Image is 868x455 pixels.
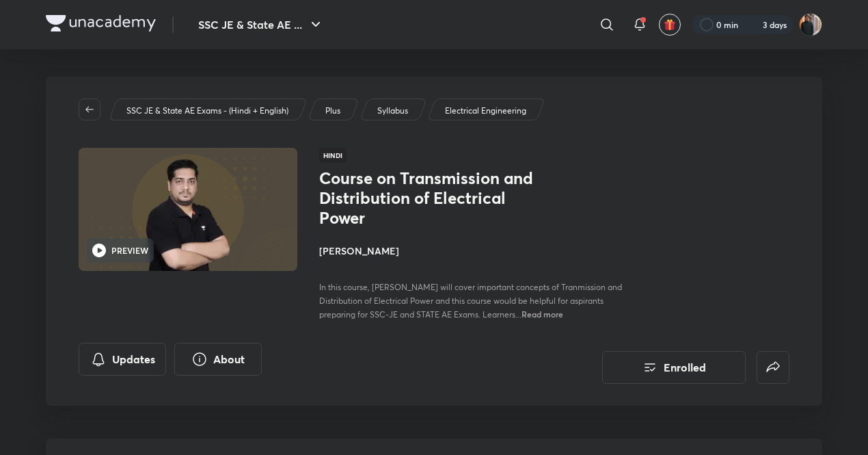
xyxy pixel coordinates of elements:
a: Syllabus [375,105,411,117]
img: streak [746,18,760,31]
p: Syllabus [377,105,408,117]
a: Electrical Engineering [443,105,529,117]
button: Enrolled [602,351,746,384]
p: Electrical Engineering [445,105,526,117]
img: avatar [664,18,676,31]
button: About [174,343,262,376]
img: Anish kumar [799,13,822,36]
span: Hindi [319,148,347,163]
span: Read more [521,309,563,320]
button: avatar [659,14,681,36]
a: SSC JE & State AE Exams - (Hindi + English) [124,105,291,117]
button: false [757,351,789,384]
a: Plus [323,105,343,117]
button: Updates [79,343,166,376]
a: Company Logo [46,15,156,35]
h4: [PERSON_NAME] [319,244,625,258]
button: SSC JE & State AE ... [190,11,332,38]
h6: PREVIEW [111,244,148,257]
p: SSC JE & State AE Exams - (Hindi + English) [126,105,288,117]
p: Plus [325,105,340,117]
img: Thumbnail [77,146,299,272]
span: In this course, [PERSON_NAME] will cover important concepts of Tranmission and Distribution of El... [319,282,622,320]
h1: Course on Transmission and Distribution of Electrical Power [319,168,543,227]
img: Company Logo [46,15,156,31]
